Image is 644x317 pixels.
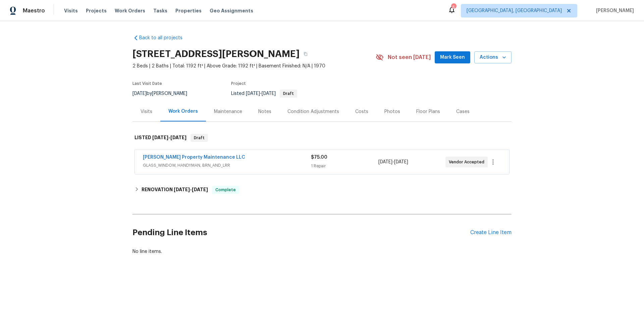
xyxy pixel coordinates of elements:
span: - [246,91,276,96]
span: Not seen [DATE] [388,54,431,61]
div: 5 [451,4,456,11]
span: Last Visit Date [132,82,162,86]
span: [DATE] [378,160,392,164]
div: Visits [141,108,152,115]
span: $75.00 [311,155,327,160]
span: [DATE] [192,187,208,192]
span: Vendor Accepted [449,159,487,165]
span: GLASS_WINDOW, HANDYMAN, BRN_AND_LRR [143,162,311,169]
span: [GEOGRAPHIC_DATA], [GEOGRAPHIC_DATA] [467,7,562,14]
span: [DATE] [394,160,408,164]
span: [PERSON_NAME] [593,7,634,14]
div: Notes [258,108,271,115]
span: [DATE] [262,91,276,96]
a: [PERSON_NAME] Property Maintenance LLC [143,155,245,160]
button: Mark Seen [435,51,470,64]
span: Draft [280,92,297,96]
div: Maintenance [214,108,242,115]
div: LISTED [DATE]-[DATE]Draft [132,127,512,149]
div: Work Orders [168,108,198,115]
div: Floor Plans [416,108,440,115]
div: Costs [355,108,368,115]
div: by [PERSON_NAME] [132,90,195,98]
h2: Pending Line Items [132,217,470,248]
span: [DATE] [152,135,168,140]
div: No line items. [132,248,512,255]
div: Condition Adjustments [287,108,339,115]
a: Back to all projects [132,35,197,41]
span: - [174,187,208,192]
button: Actions [474,51,512,64]
span: Mark Seen [440,53,465,62]
span: Listed [231,91,297,96]
span: - [378,159,408,165]
span: Complete [213,187,238,193]
span: Tasks [153,8,167,13]
h6: RENOVATION [142,186,208,194]
span: [DATE] [170,135,186,140]
button: Copy Address [300,48,312,60]
span: Maestro [23,7,45,14]
span: Project [231,82,246,86]
div: Cases [456,108,470,115]
span: Visits [64,7,78,14]
span: [DATE] [174,187,190,192]
h6: LISTED [135,134,186,142]
div: Photos [384,108,400,115]
span: - [152,135,186,140]
span: Draft [191,135,207,141]
div: RENOVATION [DATE]-[DATE]Complete [132,182,512,198]
span: Work Orders [115,7,145,14]
span: 2 Beds | 2 Baths | Total: 1192 ft² | Above Grade: 1192 ft² | Basement Finished: N/A | 1970 [132,63,376,69]
div: Create Line Item [470,229,512,236]
span: Actions [480,53,506,62]
span: [DATE] [246,91,260,96]
span: [DATE] [132,91,147,96]
div: 1 Repair [311,163,378,169]
h2: [STREET_ADDRESS][PERSON_NAME] [132,51,300,57]
span: Projects [86,7,107,14]
span: Geo Assignments [210,7,253,14]
span: Properties [175,7,202,14]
